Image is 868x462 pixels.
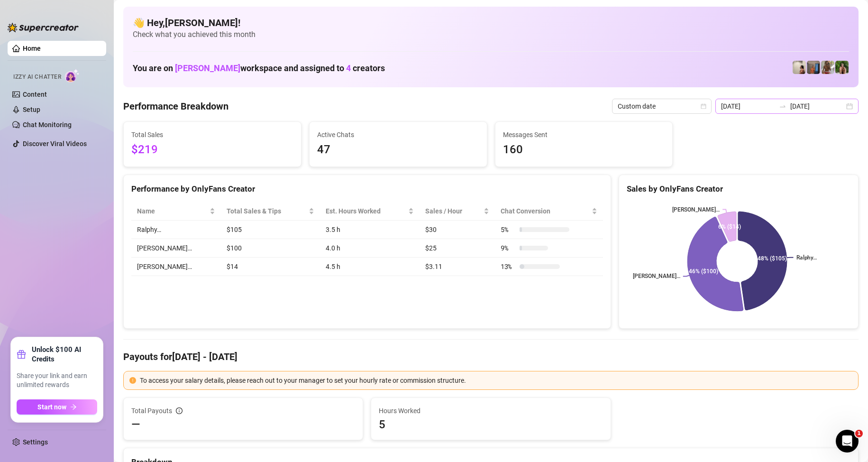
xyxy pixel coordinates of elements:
th: Sales / Hour [420,202,495,221]
th: Chat Conversion [495,202,603,221]
div: Sales by OnlyFans Creator [627,183,850,195]
span: Active Chats [317,129,479,140]
span: Total Payouts [131,406,172,416]
img: Nathaniel [835,61,849,74]
td: $105 [221,221,320,239]
span: 9 % [501,243,516,253]
span: 5 [379,417,603,432]
span: exclamation-circle [129,377,136,384]
td: $30 [420,221,495,239]
h4: Performance Breakdown [123,100,228,113]
td: $3.11 [420,258,495,276]
text: Ralphy… [796,254,817,261]
a: Content [23,91,47,98]
span: Custom date [618,99,706,113]
span: swap-right [779,102,786,110]
td: 4.5 h [320,258,420,276]
a: Home [23,45,41,52]
td: $14 [221,258,320,276]
span: 1 [855,430,863,437]
div: Est. Hours Worked [326,206,406,216]
td: Ralphy… [131,221,221,239]
span: Izzy AI Chatter [13,73,61,82]
a: Discover Viral Videos [23,140,87,148]
img: Nathaniel [821,61,834,74]
td: [PERSON_NAME]… [131,258,221,276]
h4: Payouts for [DATE] - [DATE] [123,350,859,363]
img: AI Chatter [65,69,80,83]
iframe: Intercom live chat [836,430,859,453]
span: Sales / Hour [425,206,482,216]
span: — [131,417,140,432]
span: 5 % [501,224,516,235]
td: [PERSON_NAME]… [131,239,221,258]
th: Name [131,202,221,221]
h1: You are on workspace and assigned to creators [133,63,385,74]
span: gift [17,350,26,359]
img: Wayne [807,61,820,74]
text: [PERSON_NAME]… [633,273,680,280]
span: Chat Conversion [501,206,590,216]
a: Settings [23,438,48,446]
td: $25 [420,239,495,258]
span: 4 [346,63,351,73]
button: Start nowarrow-right [17,399,97,415]
img: Ralphy [793,61,806,74]
span: Total Sales [131,129,293,140]
th: Total Sales & Tips [221,202,320,221]
span: Start now [37,403,66,411]
h4: 👋 Hey, [PERSON_NAME] ! [133,16,849,29]
text: [PERSON_NAME]… [672,206,720,213]
strong: Unlock $100 AI Credits [32,345,97,364]
td: 4.0 h [320,239,420,258]
span: info-circle [176,407,183,414]
a: Chat Monitoring [23,121,72,129]
img: logo-BBDzfeDw.svg [8,23,79,32]
span: 160 [503,141,665,159]
div: To access your salary details, please reach out to your manager to set your hourly rate or commis... [140,375,852,386]
input: Start date [721,101,775,111]
span: Hours Worked [379,406,603,416]
span: arrow-right [70,404,77,410]
span: to [779,102,786,110]
span: [PERSON_NAME] [175,63,240,73]
td: 3.5 h [320,221,420,239]
span: Share your link and earn unlimited rewards [17,371,97,390]
span: Messages Sent [503,129,665,140]
span: $219 [131,141,293,159]
span: Total Sales & Tips [227,206,307,216]
span: 13 % [501,261,516,272]
span: Check what you achieved this month [133,29,849,40]
span: Name [137,206,208,216]
td: $100 [221,239,320,258]
div: Performance by OnlyFans Creator [131,183,603,195]
input: End date [790,101,844,111]
span: 47 [317,141,479,159]
a: Setup [23,106,40,113]
span: calendar [701,103,706,109]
